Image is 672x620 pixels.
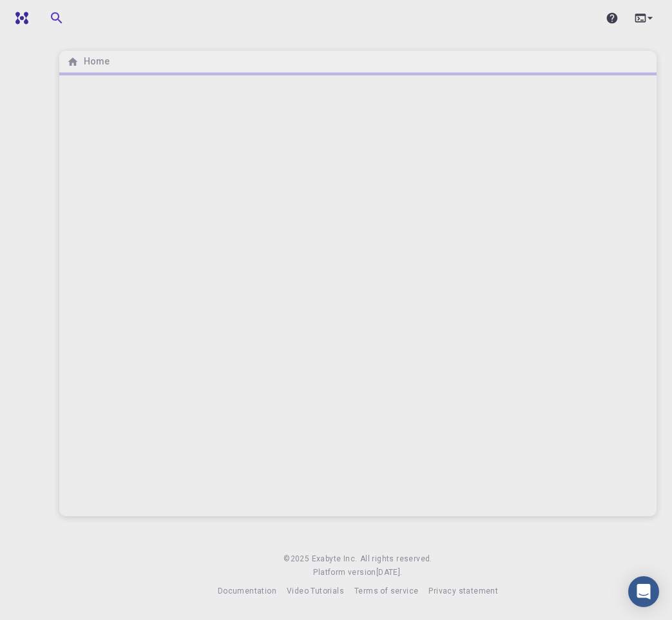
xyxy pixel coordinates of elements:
span: Documentation [218,586,276,596]
a: Exabyte Inc. [312,552,358,566]
a: [DATE]. [376,566,403,579]
a: Terms of service [354,585,418,598]
span: [DATE] . [376,568,403,577]
span: Platform version [313,567,376,579]
div: Open Intercom Messenger [628,576,659,607]
span: © 2025 [283,553,311,566]
nav: breadcrumb [64,55,112,69]
a: Privacy statement [428,585,498,598]
span: Exabyte Inc. [312,554,358,563]
a: Documentation [218,585,276,598]
span: Video Tutorials [287,586,344,596]
span: Privacy statement [428,586,498,596]
span: Terms of service [354,586,418,596]
a: Video Tutorials [287,585,344,598]
span: All rights reserved. [360,553,432,566]
img: logo [10,12,28,24]
h6: Home [79,55,110,69]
